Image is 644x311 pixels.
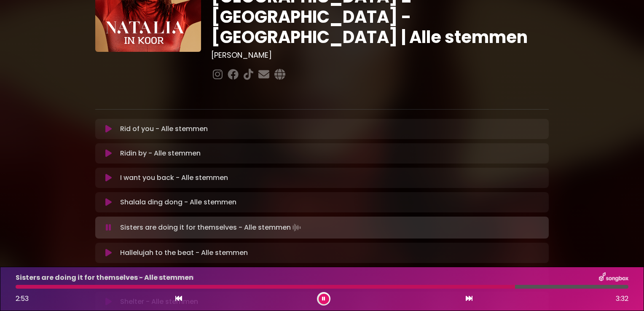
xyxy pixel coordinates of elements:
[211,51,549,60] h3: [PERSON_NAME]
[120,124,208,134] p: Rid of you - Alle stemmen
[120,148,201,158] p: Ridin by - Alle stemmen
[120,173,228,183] p: I want you back - Alle stemmen
[599,272,628,283] img: songbox-logo-white.png
[16,294,29,303] span: 2:53
[120,197,236,207] p: Shalala ding dong - Alle stemmen
[616,294,628,304] span: 3:32
[291,222,303,233] img: waveform4.gif
[16,273,193,283] p: Sisters are doing it for themselves - Alle stemmen
[120,248,248,258] p: Hallelujah to the beat - Alle stemmen
[120,222,303,233] p: Sisters are doing it for themselves - Alle stemmen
